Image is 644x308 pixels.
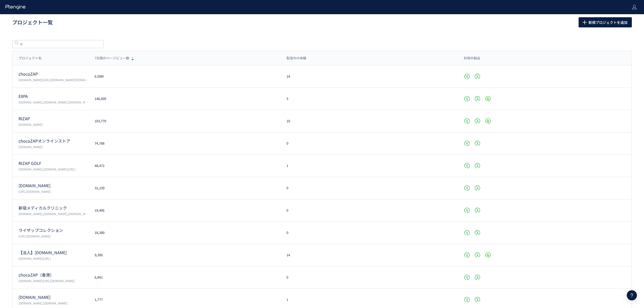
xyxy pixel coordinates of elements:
[19,294,88,300] p: rizap-english.jp
[287,56,306,61] span: 配信中の体験
[88,186,280,191] div: 32,239
[19,212,88,216] p: shinjuku3chome-medical.jp,shinjuku3-mc.reserve.ne.jp,www.shinjukumc.com/,shinjukumc.net/,smc-glp1...
[280,186,457,191] div: 0
[579,17,632,27] button: 新規プロジェクトを追加
[280,208,457,213] div: 0
[19,122,88,127] p: www.rizap.jp
[280,163,457,168] div: 1
[19,116,88,122] p: RIZAP
[19,167,88,171] p: www.rizap-golf.jp,rizap-golf.ns-test.work/lp/3anniversary-cp/
[19,138,88,144] p: chocoZAPオンラインストア
[19,227,88,233] p: ライザップコレクション
[19,100,88,104] p: vivana.jp,expa-official.jp,reserve-expa.jp
[19,205,88,211] p: 新宿メディカルクリニック
[464,56,480,61] span: 利用中製品
[280,74,457,79] div: 14
[88,230,280,235] div: 18,389
[19,256,88,261] p: www.rizap.jp/lp/corp/healthseminar/
[19,56,42,61] span: プロジェクト名
[280,96,457,101] div: 5
[19,183,88,189] p: medical.chocozap.jp
[19,250,88,255] p: 【法人】rizap.jp
[88,208,280,213] div: 19,466
[19,301,88,305] p: www.rizap-english.jp,blackboard60s.com
[88,163,280,168] div: 48,472
[88,119,280,124] div: 103,770
[280,230,457,235] div: 0
[19,234,88,238] p: https://shop.rizap.jp/
[95,56,129,61] span: 7日間のページビュー数
[12,19,567,26] h1: プロジェクト一覧
[88,253,280,258] div: 9,300
[19,272,88,278] p: chocoZAP（香港）
[280,297,457,302] div: 1
[588,17,628,27] span: 新規プロジェクトを追加
[280,119,457,124] div: 10
[19,279,88,283] p: chocozap-hk.com/,chocozaphk.gymmasteronline.com/
[280,141,457,146] div: 0
[280,275,457,280] div: 0
[19,71,88,77] p: chocoZAP
[19,145,88,149] p: chocozap.shop
[88,275,280,280] div: 6,841
[88,297,280,302] div: 1,777
[88,96,280,101] div: 146,699
[19,189,88,194] p: https://medical.chocozap.jp
[88,74,280,79] div: 6.09M
[88,141,280,146] div: 74,788
[19,93,88,99] p: EXPA
[19,78,88,82] p: chocozap.jp/,zap-id.jp/,web.my-zap.jp/,liff.campaign.chocozap.sumiyoku.jp/
[19,160,88,166] p: RIZAP GOLF
[280,253,457,258] div: 14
